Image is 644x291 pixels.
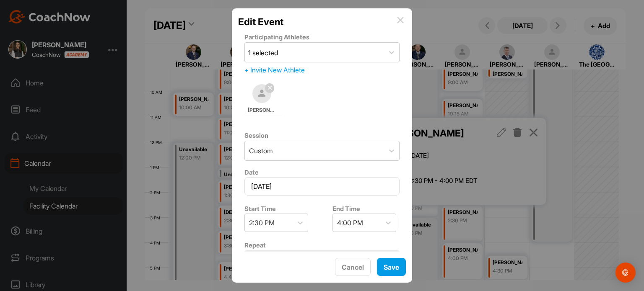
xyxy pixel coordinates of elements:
label: End Time [332,205,360,213]
span: [PERSON_NAME] [248,106,276,114]
h2: Edit Event [238,15,283,29]
div: Open Intercom Messenger [615,263,636,283]
img: default-ef6cabf814de5a2bf16c804365e32c732080f9872bdf737d349900a9daf73cf9.png [252,84,271,103]
label: Start Time [244,205,276,213]
div: 4:00 PM [337,218,363,228]
label: Participating Athletes [244,33,309,41]
div: + Invite New Athlete [244,65,400,75]
div: Custom [249,146,273,156]
div: 1 selected [248,48,278,58]
button: Cancel [335,258,371,276]
label: Date [244,168,259,176]
img: info [397,17,404,23]
label: Session [244,131,268,139]
input: Select Date [244,177,400,196]
div: 2:30 PM [249,218,275,228]
button: Save [377,258,406,276]
label: Repeat [244,241,266,249]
